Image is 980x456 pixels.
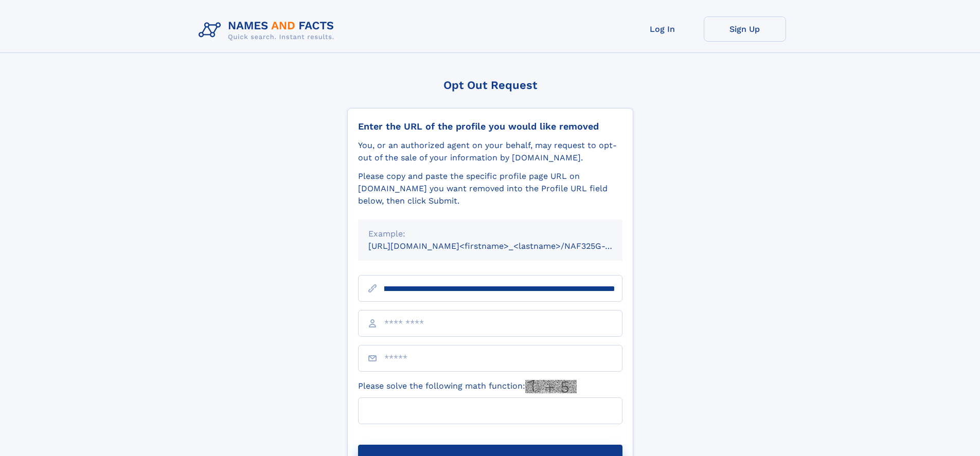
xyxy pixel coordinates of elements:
[347,79,633,92] div: Opt Out Request
[358,170,622,207] div: Please copy and paste the specific profile page URL on [DOMAIN_NAME] you want removed into the Pr...
[358,139,622,164] div: You, or an authorized agent on your behalf, may request to opt-out of the sale of your informatio...
[194,16,343,44] img: Logo Names and Facts
[368,241,642,251] small: [URL][DOMAIN_NAME]<firstname>_<lastname>/NAF325G-xxxxxxxx
[358,380,577,393] label: Please solve the following math function:
[621,16,704,42] a: Log In
[368,228,612,240] div: Example:
[704,16,786,42] a: Sign Up
[358,121,622,132] div: Enter the URL of the profile you would like removed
